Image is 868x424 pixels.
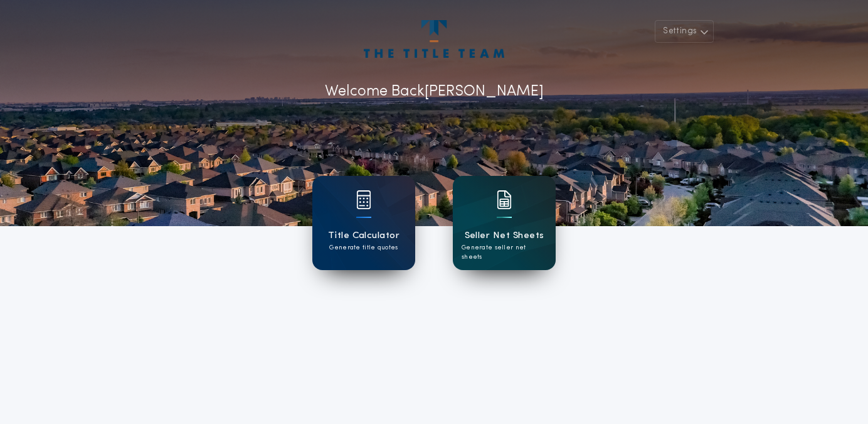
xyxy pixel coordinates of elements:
img: card icon [497,190,512,209]
h1: Title Calculator [328,229,400,243]
h1: Seller Net Sheets [465,229,544,243]
img: account-logo [364,20,504,58]
p: Welcome Back [PERSON_NAME] [325,80,544,103]
p: Generate seller net sheets [462,243,547,262]
p: Generate title quotes [329,243,398,253]
button: Settings [655,20,714,43]
img: card icon [356,190,371,209]
a: card iconTitle CalculatorGenerate title quotes [312,176,415,270]
a: card iconSeller Net SheetsGenerate seller net sheets [453,176,556,270]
